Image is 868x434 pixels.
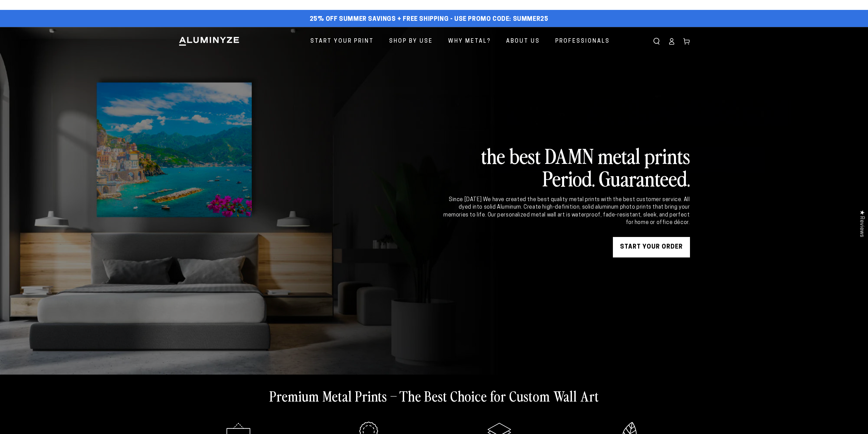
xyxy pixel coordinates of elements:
div: Since [DATE] We have created the best quality metal prints with the best customer service. All dy... [442,196,690,227]
span: Why Metal? [448,37,491,46]
span: Professionals [555,37,610,46]
h2: the best DAMN metal prints Period. Guaranteed. [442,144,690,189]
span: Start Your Print [310,37,374,46]
summary: Search our site [649,34,664,49]
h2: Premium Metal Prints – The Best Choice for Custom Wall Art [269,387,599,405]
a: Shop By Use [384,32,438,51]
a: Start Your Print [305,32,379,51]
span: About Us [506,37,540,46]
a: Professionals [550,32,615,51]
div: Click to open Judge.me floating reviews tab [855,205,868,242]
a: START YOUR Order [613,237,690,257]
span: 25% off Summer Savings + Free Shipping - Use Promo Code: SUMMER25 [310,16,548,23]
a: Why Metal? [443,32,496,51]
a: About Us [501,32,545,51]
img: Aluminyze [178,36,240,46]
span: Shop By Use [389,37,433,46]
